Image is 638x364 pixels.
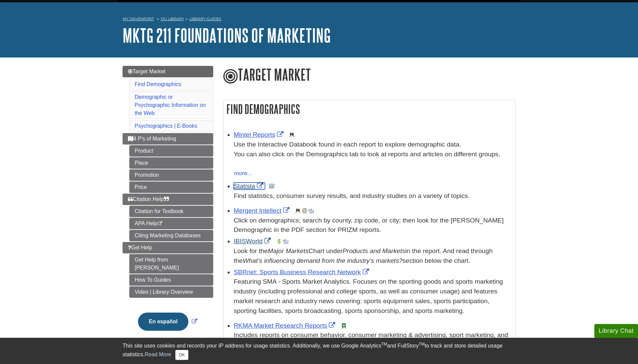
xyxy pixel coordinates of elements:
[594,324,638,338] button: Library Chat
[129,157,213,169] a: Place
[234,131,285,138] a: Link opens in new window
[302,208,307,213] img: Company Information
[129,230,213,241] a: Citing Marketing Databases
[268,247,309,254] i: Major Markets
[135,94,206,116] a: Demographic or Psychographic Information on the Web
[129,169,213,181] a: Promotion
[128,245,152,250] span: Get Help
[123,25,331,46] a: MKTG 211 Foundations of Marketing
[234,191,512,201] p: Find statistics, consumer survey results, and industry studies on a variety of topics.
[128,136,176,141] span: 4 P's of Marketing
[123,66,213,342] div: Guide Page Menu
[223,66,515,85] h1: Target Market
[161,16,184,21] a: DU Library
[123,133,213,145] a: 4 P's of Marketing
[283,239,288,244] img: Industry Report
[189,16,221,21] a: Library Guides
[123,242,213,253] a: Get Help
[234,269,371,276] a: Link opens in new window
[128,196,169,202] span: Citation Help
[234,330,512,350] div: Includes reports on consumer behavior, consumer marketing & advertising, sport marketing, and more.
[234,207,291,214] a: Link opens in new window
[234,183,265,190] a: Link opens in new window
[234,246,512,266] div: Look for the Chart under in the report. And read through the section below the chart.
[309,208,314,213] img: Industry Report
[381,342,387,347] sup: TM
[234,277,512,316] p: Featuring SMA - Sports Market Analytics. Focuses on the sporting goods and sports marketing indus...
[138,313,188,331] button: En español
[224,100,515,118] h2: Find Demographics
[145,352,171,357] a: Read More
[129,274,213,286] a: How To Guides
[419,342,424,347] sup: TM
[234,238,272,245] a: Link opens in new window
[276,239,282,244] img: Financial Report
[234,140,512,169] div: Use the Interactive Databook found in each report to explore demographic data. You can also click...
[136,319,198,324] a: Link opens in new window
[289,132,294,137] img: Demographics
[129,206,213,217] a: Citation for Textbook
[157,221,163,226] i: This link opens in a new window
[341,323,347,328] img: e-Book
[123,194,213,205] a: Citation Help
[129,218,213,229] a: APA Help
[234,216,512,235] div: Click on demographics; search by county, zip code, or city; then look for the [PERSON_NAME] Demog...
[269,184,274,189] img: Statistics
[123,66,213,77] a: Target Market
[129,181,213,193] a: Price
[129,254,213,274] a: Get Help from [PERSON_NAME]
[343,247,405,254] i: Products and Markets
[129,286,213,298] a: Video | Library Overview
[128,69,166,74] span: Target Market
[135,81,181,87] a: Find Demographics
[123,342,515,360] div: This site uses cookies and records your IP address for usage statistics. Additionally, we use Goo...
[243,257,403,264] i: What’s influencing demand from the industry’s markets?
[135,123,197,129] a: Psychographics | E-Books
[234,169,253,178] button: more...
[175,350,188,360] button: Close
[234,322,337,329] a: Link opens in new window
[295,208,301,213] img: Demographics
[129,145,213,157] a: Product
[123,14,515,25] nav: breadcrumb
[123,16,154,22] a: My Davenport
